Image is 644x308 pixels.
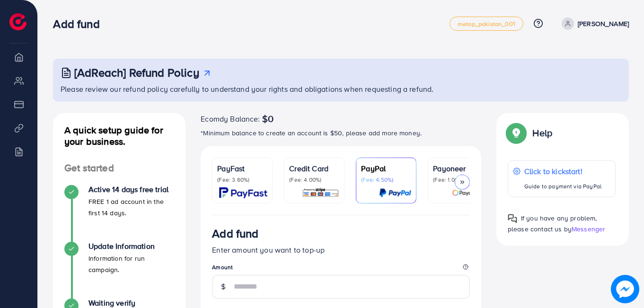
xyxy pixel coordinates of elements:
p: (Fee: 3.60%) [217,176,267,184]
span: metap_pakistan_001 [458,21,515,27]
span: If you have any problem, please contact us by [508,213,597,234]
p: Please review our refund policy carefully to understand your rights and obligations when requesti... [61,83,623,95]
p: Information for run campaign. [88,253,174,275]
img: card [452,187,483,198]
img: Popup guide [508,214,517,223]
img: card [379,187,411,198]
h4: Update Information [88,242,174,251]
p: *Minimum balance to create an account is $50, please add more money. [201,127,481,139]
p: Guide to payment via PayPal [524,181,601,192]
p: [PERSON_NAME] [578,18,629,29]
p: Credit Card [289,163,339,174]
h3: [AdReach] Refund Policy [74,66,199,79]
p: Payoneer [433,163,483,174]
h4: Get started [53,162,185,174]
img: logo [9,13,26,30]
p: (Fee: 4.50%) [361,176,411,184]
li: Active 14 days free trial [53,185,185,242]
a: [PERSON_NAME] [558,18,629,30]
img: image [611,275,639,303]
p: (Fee: 1.00%) [433,176,483,184]
span: $0 [262,113,273,124]
p: FREE 1 ad account in the first 14 days. [88,196,174,219]
p: Enter amount you want to top-up [212,244,470,255]
h4: A quick setup guide for your business. [53,124,185,147]
h3: Add fund [212,227,258,240]
p: PayPal [361,163,411,174]
span: Messenger [572,224,605,234]
p: PayFast [217,163,267,174]
h4: Active 14 days free trial [88,185,174,194]
li: Update Information [53,242,185,299]
p: Help [532,127,552,139]
a: metap_pakistan_001 [450,17,523,31]
h3: Add fund [53,17,107,31]
span: Ecomdy Balance: [201,113,260,124]
legend: Amount [212,263,470,275]
img: Popup guide [508,124,525,141]
p: Click to kickstart! [524,166,601,177]
img: card [219,187,267,198]
img: card [302,187,339,198]
p: (Fee: 4.00%) [289,176,339,184]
